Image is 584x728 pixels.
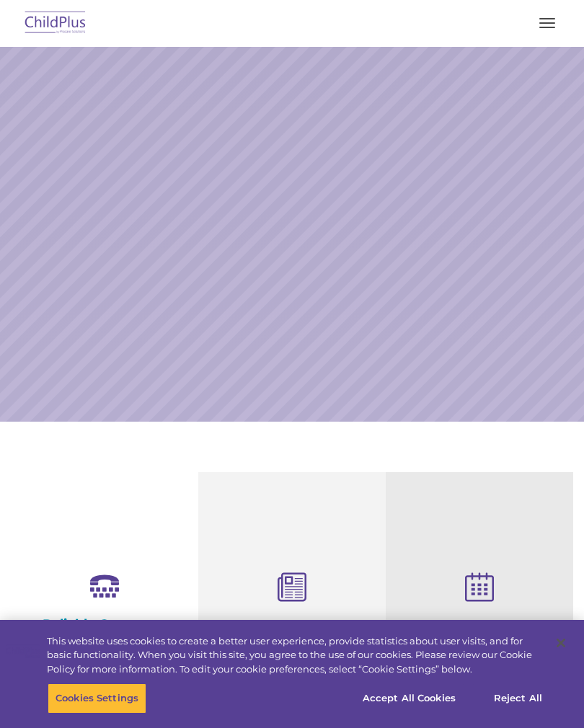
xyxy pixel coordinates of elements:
button: Cookies Settings [48,683,146,714]
div: This website uses cookies to create a better user experience, provide statistics about user visit... [47,634,544,677]
h4: Child Development Assessments in ChildPlus [209,618,375,666]
h4: Free Regional Meetings [397,618,562,634]
button: Accept All Cookies [355,683,464,714]
h4: Reliable Customer Support [22,616,187,648]
img: ChildPlus by Procare Solutions [22,6,89,40]
button: Close [545,627,577,659]
button: Reject All [473,683,563,714]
